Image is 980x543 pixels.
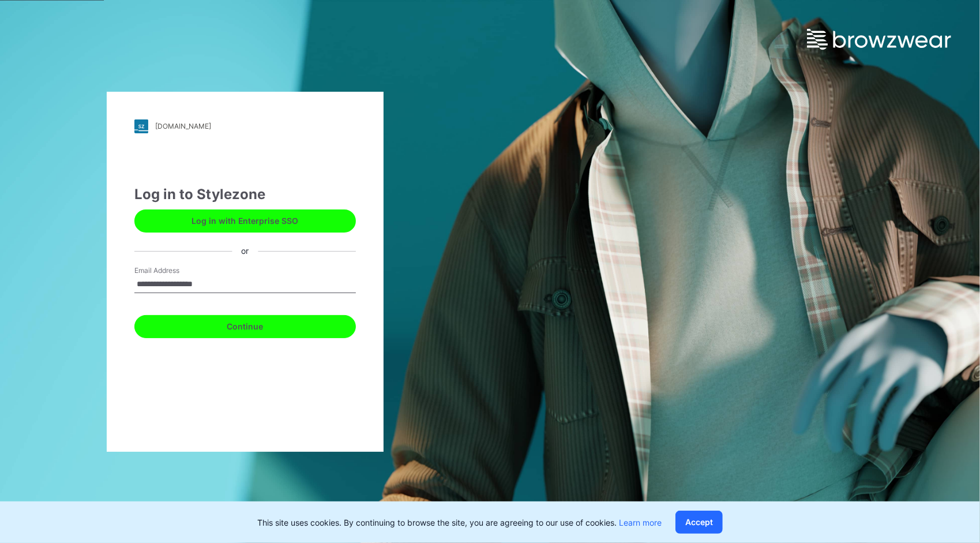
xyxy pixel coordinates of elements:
[807,29,951,50] img: browzwear-logo.e42bd6dac1945053ebaf764b6aa21510.svg
[155,122,211,130] div: [DOMAIN_NAME]
[134,184,356,205] div: Log in to Stylezone
[675,511,723,534] button: Accept
[134,209,356,233] button: Log in with Enterprise SSO
[257,516,662,529] p: This site uses cookies. By continuing to browse the site, you are agreeing to our use of cookies.
[134,265,215,276] label: Email Address
[134,315,356,338] button: Continue
[619,518,662,527] a: Learn more
[134,119,148,133] img: stylezone-logo.562084cfcfab977791bfbf7441f1a819.svg
[134,119,356,133] a: [DOMAIN_NAME]
[232,245,258,257] div: or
